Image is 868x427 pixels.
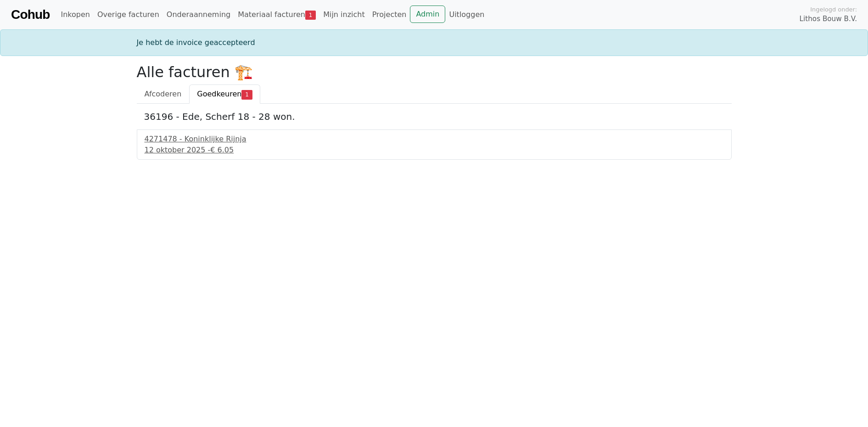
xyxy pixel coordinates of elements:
a: Uitloggen [445,6,488,24]
a: 4271478 - Koninklijke Rijnja12 oktober 2025 -€ 6.05 [145,134,724,156]
span: 1 [241,90,252,99]
a: Projecten [369,6,410,24]
a: Overige facturen [94,6,163,24]
span: Goedkeuren [197,90,241,98]
span: Lithos Bouw B.V. [800,14,857,24]
div: 4271478 - Koninklijke Rijnja [145,134,724,145]
a: Afcoderen [137,84,190,104]
h5: 36196 - Ede, Scherf 18 - 28 won. [144,111,724,122]
div: Je hebt de invoice geaccepteerd [131,37,737,48]
a: Admin [410,6,445,23]
span: Afcoderen [145,90,182,98]
a: Inkopen [57,6,93,24]
a: Materiaal facturen1 [234,6,319,24]
a: Cohub [11,4,50,26]
span: Ingelogd onder: [810,5,857,14]
span: € 6.05 [210,146,234,154]
h2: Alle facturen 🏗️ [137,63,732,81]
a: Goedkeuren1 [189,84,260,104]
span: 1 [305,11,316,20]
div: 12 oktober 2025 - [145,145,724,156]
a: Mijn inzicht [319,6,369,24]
a: Onderaanneming [163,6,234,24]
